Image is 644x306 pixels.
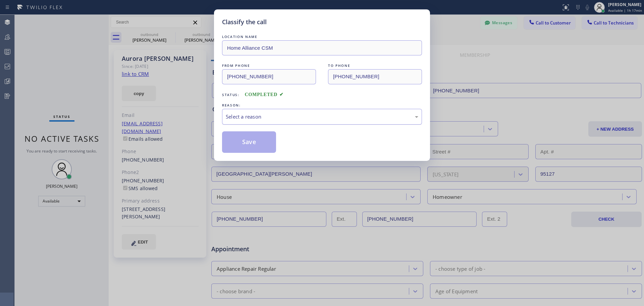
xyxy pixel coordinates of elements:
[222,102,422,109] div: REASON:
[245,92,284,97] span: COMPLETED
[222,92,239,97] span: Status:
[222,17,267,27] h5: Classify the call
[222,131,276,153] button: Save
[328,69,422,84] input: To phone
[222,62,316,69] div: FROM PHONE
[226,113,418,121] div: Select a reason
[222,69,316,84] input: From phone
[222,33,422,40] div: LOCATION NAME
[328,62,422,69] div: TO PHONE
